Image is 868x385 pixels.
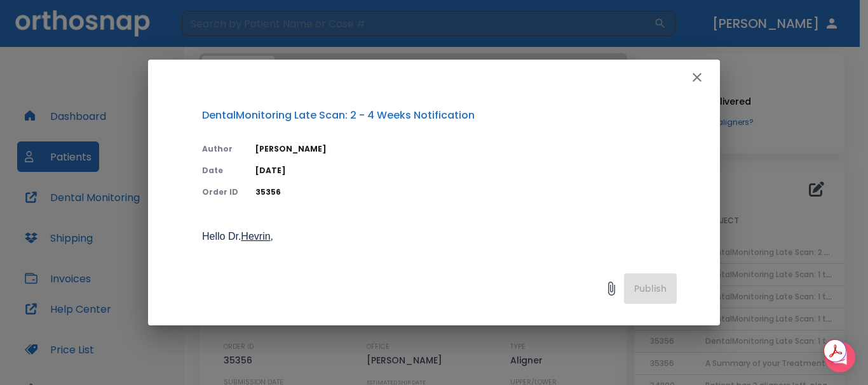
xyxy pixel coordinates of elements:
span: Hevrin [241,231,270,242]
span: , [271,231,273,242]
p: DentalMonitoring Late Scan: 2 - 4 Weeks Notification [202,108,677,123]
p: Date [202,165,240,176]
p: Author [202,143,240,155]
p: [PERSON_NAME] [255,143,677,155]
p: [DATE] [255,165,677,176]
span: Hello Dr. [202,231,241,242]
a: Hevrin [241,232,270,242]
p: 35356 [255,186,677,198]
p: Order ID [202,186,240,198]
